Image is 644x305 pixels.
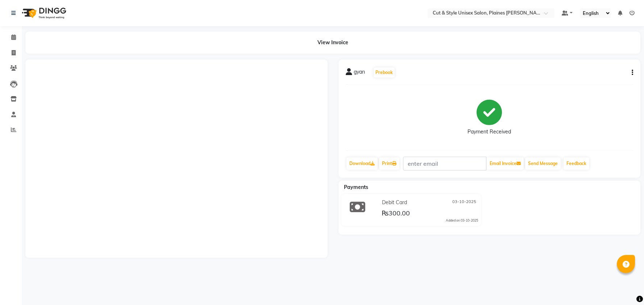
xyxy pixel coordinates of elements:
[18,3,68,23] img: logo
[468,128,511,136] div: Payment Received
[346,157,378,170] a: Download
[344,184,368,190] span: Payments
[525,157,561,170] button: Send Message
[379,157,399,170] a: Print
[382,209,410,219] span: ₨300.00
[382,199,407,206] span: Debit Card
[374,67,395,78] button: Prebook
[446,218,478,223] div: Added on 03-10-2025
[25,32,640,54] div: View Invoice
[614,276,637,298] iframe: chat widget
[564,157,589,170] a: Feedback
[487,157,524,170] button: Email Invoice
[452,199,476,206] span: 03-10-2025
[403,157,486,170] input: enter email
[354,68,365,78] span: gyan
